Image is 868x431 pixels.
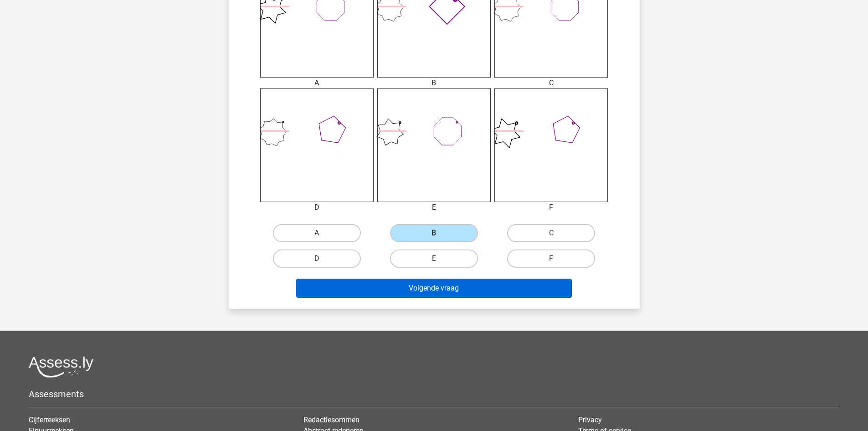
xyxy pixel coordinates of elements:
a: Redactiesommen [303,415,360,424]
img: Assessly logo [29,356,93,378]
label: D [273,249,361,268]
div: C [488,78,615,88]
label: A [273,224,361,242]
div: D [253,202,380,213]
label: B [390,224,478,242]
div: E [370,202,498,213]
h5: Assessments [29,389,839,400]
a: Privacy [578,415,602,424]
div: B [370,78,498,88]
button: Volgende vraag [296,279,572,298]
label: F [507,249,595,268]
label: C [507,224,595,242]
div: A [253,78,380,88]
a: Cijferreeksen [29,415,70,424]
label: E [390,249,478,268]
div: F [488,202,615,213]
